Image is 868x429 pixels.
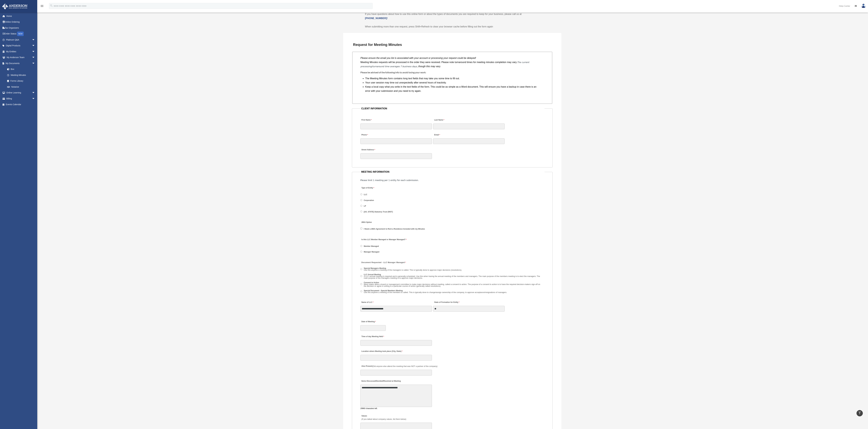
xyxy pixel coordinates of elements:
[32,49,38,55] span: arrow_drop_down
[360,414,407,421] label: Values
[360,220,389,224] label: 280A Option
[861,4,866,8] img: User Pic
[2,96,39,102] a: Billingarrow_drop_down
[32,37,38,43] span: arrow_drop_down
[372,365,437,367] span: (Did anyone else attend the meeting that was NOT a partner of the company)
[363,228,426,230] label: I Need a 280A Agreement to Rent a Residence Included with my Minutes
[363,289,508,294] label: Special Document - Special Members Meeting
[4,72,38,78] a: Meeting Minutes
[32,55,38,61] span: arrow_drop_down
[1,4,28,9] img: Anderson Advisors Platinum Portal
[363,273,544,280] label: LLC Annual Meeting
[360,364,438,368] label: Also Present
[433,118,445,122] label: Last Name
[2,13,39,19] a: Home
[2,25,39,31] a: Tax Organizers
[360,238,407,242] label: Is this LLC Member Managed or Manager Managed?
[365,85,542,93] li: Keep a local copy what you write in the text fields of the form. This could be as simple as a Wor...
[40,4,44,8] i: menu
[2,102,39,108] a: Events Calendar
[433,300,460,304] label: State of Formation for Entity
[360,407,432,410] div: 29960 characters left.
[2,60,39,66] a: My Documentsarrow_drop_down
[365,76,542,81] li: The Meeting Minutes form contains long text fields that may take you some time to fill out.
[363,267,463,272] label: Special Managers Meeting
[360,107,545,111] legend: CLIENT INFORMATION
[32,96,38,102] span: arrow_drop_down
[360,186,389,190] label: Type of Entity
[32,43,38,49] span: arrow_drop_down
[365,17,388,20] a: [PHONE_NUMBER]!
[40,5,44,8] a: menu
[2,43,39,49] a: Digital Productsarrow_drop_down
[364,269,462,271] span: Use this anytime a meeting of the managers is called. This is typically done to approve major dec...
[364,275,540,279] span: A LLC annual meeting is required and is generally scheduled. Use this when having the annual meet...
[360,335,389,339] label: Time of day Meeting Held
[2,31,39,37] a: Order StatusNEW
[2,49,39,55] a: My Entitiesarrow_drop_down
[360,60,544,69] p: Meeting Minutes requests will be processed in the order they were received. Please note turnaroun...
[363,210,394,213] label: [US_STATE] Statutory Trust (WST)
[360,61,529,68] em: The current processing/turnaround time averages 7 business days
[364,291,507,293] span: Use this anytime a meeting of the members is called. This is typically done to change/assign owne...
[4,78,39,84] a: Forms Library
[2,55,39,60] a: My Anderson Teamarrow_drop_down
[360,170,545,174] legend: MEETING INFORMATION
[857,410,863,416] a: vertical_align_top
[417,65,441,68] i: , though this may vary.
[363,251,380,253] label: Manager Managed
[365,12,540,20] p: If you have questions about how to use this online form or about the types of documents you are r...
[360,71,544,74] h4: Please be advised of the following info to avoid losing your work:
[2,37,39,43] a: Platinum Q&Aarrow_drop_down
[364,283,540,287] span: Many states allow a board or management committee to make major decisions without meeting, called...
[32,60,38,66] span: arrow_drop_down
[2,90,39,96] a: Online Learningarrow_drop_down
[363,199,375,202] label: Corporation
[360,57,476,59] i: Please ensure the email you list is associated with your account or processing your request could...
[4,66,39,72] a: Box
[360,118,372,122] label: First Name
[4,84,39,90] a: Notarize
[360,300,374,304] label: Name of LLC
[858,411,861,415] i: vertical_align_top
[363,281,544,288] label: Consent to Action
[433,133,441,137] label: Email
[363,193,368,196] label: LLC
[360,349,403,353] label: Location where Meeting took place (City, State)
[365,25,540,29] p: When submitting more than one request, press Shift+Refresh to clear your browser cache before fil...
[360,320,389,324] label: Date of Meeting
[365,81,542,85] li: Your user session may time out unexpectedly after several hours of inactivity.
[360,379,402,383] label: Items Discussed/Decided/Resolved at Meeting
[352,42,553,48] h3: Request for Meeting Minutes
[361,261,405,264] span: Document Requested - LLC Manager Managed
[363,205,367,207] label: LP
[2,19,39,25] a: Online Ordering
[17,32,24,36] div: NEW
[363,245,380,248] label: Member Managed
[361,418,406,420] span: (If you talked about company values, list them below)
[360,148,389,152] label: Street Address
[50,4,53,7] i: search
[360,179,419,181] span: Please limit 1 meeting per 1 entity for each submission.
[32,90,38,96] span: arrow_drop_down
[360,133,369,137] label: Phone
